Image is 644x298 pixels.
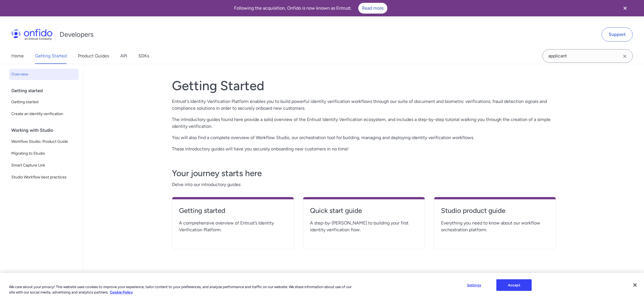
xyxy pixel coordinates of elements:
[441,206,549,215] h4: Studio product guide
[11,85,81,96] div: Getting started
[172,78,556,94] h1: Getting Started
[11,71,77,78] span: Overview
[9,148,79,159] a: Migrating to Studio
[622,5,628,12] svg: Close banner
[172,134,556,141] p: You will also find a complete overview of Workflow Studio, our orchestration tool for building, m...
[172,116,556,130] p: The introductory guides found here provide a solid overview of the Entrust Identity Verification ...
[11,99,77,105] span: Getting started
[9,69,79,80] a: Overview
[120,48,127,64] a: API
[7,3,615,14] div: Following the acquisition, Onfido is now known as Entrust.
[138,48,149,64] a: SDKs
[9,278,354,295] div: We care about your privacy! This website uses cookies to improve your experience, tailor content ...
[172,146,556,152] p: These introductory guides will have you securely onboarding new customers in no time!
[441,206,549,220] a: Studio product guide
[9,136,79,147] a: Workflow Studio: Product Guide
[110,290,133,294] a: More information about our cookie policy., opens in a new tab
[172,98,556,112] p: Entrust's Identity Verification Platform enables you to build powerful identity verification work...
[629,279,641,291] button: Close
[35,48,67,64] a: Getting Started
[11,111,77,117] span: Create an identity verification
[602,27,633,42] a: Support
[310,206,418,215] h4: Quick start guide
[9,172,79,183] a: Studio Workflow best practices
[9,160,79,171] a: Smart Capture Link
[172,168,556,179] h3: Your journey starts here
[9,96,79,108] a: Getting started
[310,220,418,233] span: A step-by-[PERSON_NAME] to building your first identity verification flow.
[358,3,387,14] a: Read more
[11,29,53,40] img: Onfido Logo
[456,279,492,291] button: Settings
[11,174,77,181] span: Studio Workflow best practices
[310,206,418,220] a: Quick start guide
[78,48,109,64] a: Product Guides
[179,206,287,220] a: Getting started
[441,220,549,233] span: Everything you need to know about our workflow orchestration platform.
[615,1,636,15] button: Close banner
[11,150,77,157] span: Migrating to Studio
[172,181,556,188] span: Delve into our introductory guides
[621,53,628,60] svg: Clear search field button
[11,48,24,64] a: Home
[542,49,633,63] input: Onfido search input field
[60,30,93,39] h1: Developers
[11,162,77,169] span: Smart Capture Link
[496,279,532,291] button: Accept
[179,206,287,215] h4: Getting started
[11,138,77,145] span: Workflow Studio: Product Guide
[11,125,81,136] div: Working with Studio
[9,108,79,120] a: Create an identity verification
[179,220,287,233] span: A comprehensive overview of Entrust’s Identity Verification Platform.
